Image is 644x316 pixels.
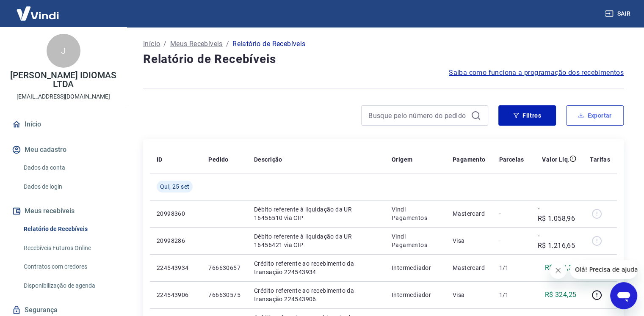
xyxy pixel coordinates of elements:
[157,291,195,299] p: 224543906
[254,259,378,276] p: Crédito referente ao recebimento da transação 224543934
[603,6,634,22] button: Sair
[160,182,189,191] span: Qui, 25 set
[47,34,80,68] div: J
[10,140,116,159] button: Meu cadastro
[453,291,486,299] p: Visa
[157,209,195,218] p: 20998360
[10,115,116,134] a: Início
[499,236,524,245] p: -
[453,264,486,272] p: Mastercard
[499,155,524,164] p: Parcelas
[453,209,486,218] p: Mastercard
[499,264,524,272] p: 1/1
[10,0,65,26] img: Vindi
[449,68,624,78] a: Saiba como funciona a programação dos recebimentos
[453,236,486,245] p: Visa
[570,260,637,279] iframe: Mensagem da empresa
[226,39,229,49] p: /
[254,232,378,249] p: Débito referente à liquidação da UR 16456421 via CIP
[20,220,116,238] a: Relatório de Recebíveis
[368,109,467,122] input: Busque pelo número do pedido
[254,155,282,164] p: Descrição
[208,155,228,164] p: Pedido
[143,39,160,49] a: Início
[157,155,163,164] p: ID
[566,105,624,126] button: Exportar
[208,291,240,299] p: 766630575
[20,239,116,257] a: Recebíveis Futuros Online
[392,232,439,249] p: Vindi Pagamentos
[208,264,240,272] p: 766630657
[10,202,116,220] button: Meus recebíveis
[20,277,116,294] a: Disponibilização de agenda
[143,51,624,68] h4: Relatório de Recebíveis
[542,155,569,164] p: Valor Líq.
[538,203,576,224] p: -R$ 1.058,96
[538,231,576,251] p: -R$ 1.216,65
[392,205,439,222] p: Vindi Pagamentos
[232,39,305,49] p: Relatório de Recebíveis
[7,71,120,89] p: [PERSON_NAME] IDIOMAS LTDA
[550,262,567,279] iframe: Fechar mensagem
[20,178,116,195] a: Dados de login
[170,39,223,49] a: Meus Recebíveis
[157,236,195,245] p: 20998286
[163,39,166,49] p: /
[17,92,110,101] p: [EMAIL_ADDRESS][DOMAIN_NAME]
[20,159,116,176] a: Dados da conta
[498,105,556,126] button: Filtros
[254,205,378,222] p: Débito referente à liquidação da UR 16456510 via CIP
[590,155,610,164] p: Tarifas
[610,282,637,309] iframe: Botão para abrir a janela de mensagens
[545,263,577,273] p: R$ 441,34
[5,6,71,13] span: Olá! Precisa de ajuda?
[157,264,195,272] p: 224543934
[392,155,412,164] p: Origem
[545,290,577,300] p: R$ 324,25
[254,286,378,303] p: Crédito referente ao recebimento da transação 224543906
[453,155,486,164] p: Pagamento
[499,291,524,299] p: 1/1
[499,209,524,218] p: -
[20,258,116,275] a: Contratos com credores
[392,264,439,272] p: Intermediador
[392,291,439,299] p: Intermediador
